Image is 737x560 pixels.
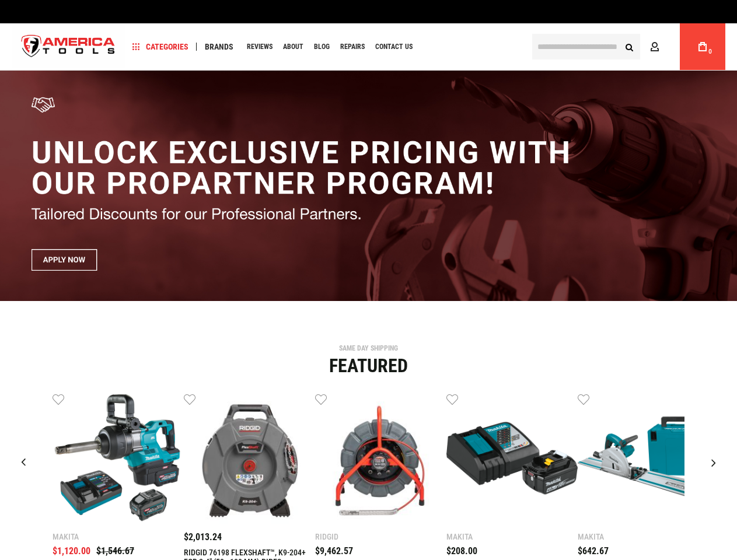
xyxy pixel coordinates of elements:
a: Blog [309,39,335,55]
span: Repairs [340,43,365,50]
a: RIDGID 76883 SEESNAKE® MINI PRO [315,393,446,527]
a: 0 [691,23,714,70]
span: $1,546.67 [96,545,134,556]
div: Makita [446,533,578,541]
span: $642.67 [578,545,609,556]
span: $1,120.00 [53,545,90,556]
a: RIDGID 76198 FLEXSHAFT™, K9-204+ FOR 2-4 [184,393,315,527]
img: America Tools [12,25,125,69]
a: Repairs [335,39,370,55]
a: Reviews [242,39,278,55]
a: MAKITA SP6000J1 6-1/2" PLUNGE CIRCULAR SAW, 55" GUIDE RAIL, 12 AMP, ELECTRIC BRAKE, CASE [578,393,709,527]
span: About [283,43,303,50]
a: MAKITA BL1840BDC1 18V LXT® LITHIUM-ION BATTERY AND CHARGER STARTER PACK, BL1840B, DC18RC (4.0AH) [446,393,578,527]
span: Blog [314,43,330,50]
div: Makita [578,533,709,541]
div: Makita [53,533,184,541]
div: SAME DAY SHIPPING [9,345,728,352]
a: Brands [200,39,239,55]
span: Reviews [247,43,273,50]
img: Makita GWT10T 40V max XGT® Brushless Cordless 4‑Sp. High‑Torque 1" Sq. Drive D‑Handle Extended An... [53,393,184,524]
span: $2,013.24 [184,531,222,542]
span: Contact Us [375,43,413,50]
span: Brands [205,43,233,51]
a: store logo [12,25,125,69]
span: 0 [708,48,712,55]
div: Featured [9,356,728,375]
a: Makita GWT10T 40V max XGT® Brushless Cordless 4‑Sp. High‑Torque 1" Sq. Drive D‑Handle Extended An... [53,393,184,527]
div: Ridgid [315,533,446,541]
img: MAKITA SP6000J1 6-1/2" PLUNGE CIRCULAR SAW, 55" GUIDE RAIL, 12 AMP, ELECTRIC BRAKE, CASE [578,393,709,524]
img: RIDGID 76198 FLEXSHAFT™, K9-204+ FOR 2-4 [184,393,315,524]
a: Categories [127,39,194,55]
img: MAKITA BL1840BDC1 18V LXT® LITHIUM-ION BATTERY AND CHARGER STARTER PACK, BL1840B, DC18RC (4.0AH) [446,393,578,524]
button: Search [618,36,640,58]
a: Contact Us [370,39,418,55]
span: Categories [132,43,188,51]
span: $9,462.57 [315,545,353,556]
a: About [278,39,309,55]
span: $208.00 [446,545,477,556]
img: RIDGID 76883 SEESNAKE® MINI PRO [315,393,446,524]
